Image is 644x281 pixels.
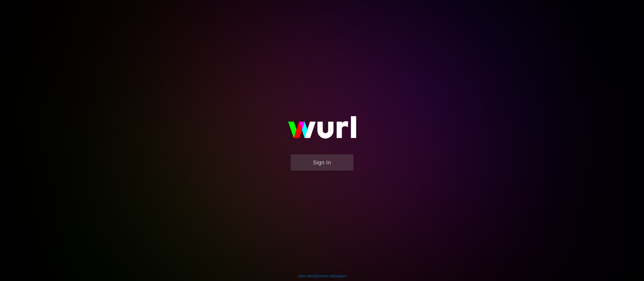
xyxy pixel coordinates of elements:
a: Learn More [297,274,315,278]
img: wurl-logo-on-black-223613ac3d8ba8fe6dc639794a292ebdb59501304c7dfd60c99c58986ef67473.svg [272,105,372,154]
a: Support [334,274,347,278]
button: Sign In [291,154,354,171]
a: Contact Us [316,274,333,278]
div: | | [297,273,347,278]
